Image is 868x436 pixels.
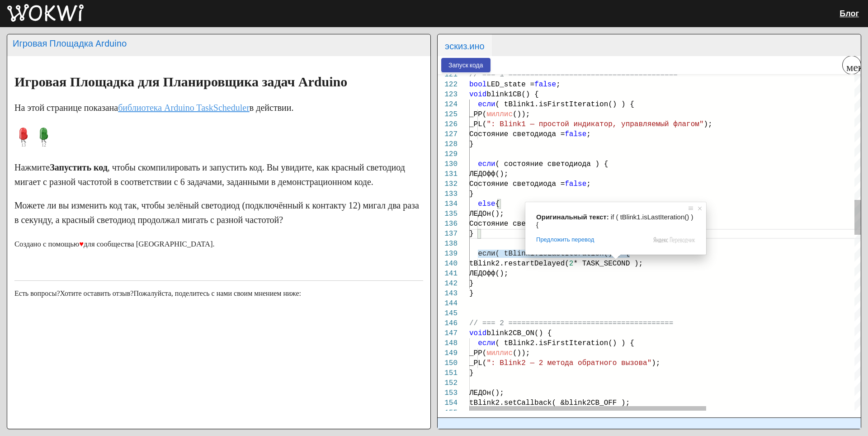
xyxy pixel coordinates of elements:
[586,130,591,138] ya-tr-span: ;
[495,100,634,109] ya-tr-span: ( tBlink1.isFirstIteration() ) {
[13,38,127,49] ya-tr-span: Игровая Площадка Arduino
[438,259,458,269] div: 140
[586,180,591,188] ya-tr-span: ;
[438,209,458,219] div: 135
[445,41,485,52] ya-tr-span: эскиз.ино
[840,9,859,18] a: Блог
[486,110,513,118] ya-tr-span: миллис
[469,120,486,128] ya-tr-span: _PL(
[481,229,481,229] textarea: Содержимое редактора. Нажмите Alt+F1, чтобы открыть настройки специальных возможностей.
[438,398,458,408] div: 154
[448,62,483,69] ya-tr-span: Запуск кода
[438,318,458,328] div: 146
[513,349,530,357] ya-tr-span: ());
[469,81,486,89] ya-tr-span: bool
[79,240,84,248] ya-tr-span: ♥
[486,81,534,89] ya-tr-span: LED_state =
[478,100,495,109] ya-tr-span: если
[438,299,458,308] div: 144
[469,289,474,298] span: }
[250,103,294,113] ya-tr-span: в действии.
[14,240,79,248] ya-tr-span: Создано с помощью
[438,328,458,338] div: 147
[438,169,458,179] div: 131
[438,269,458,279] div: 141
[14,200,419,225] ya-tr-span: Можете ли вы изменить код так, чтобы зелёный светодиод (подключённый к контакту 12) мигал два раз...
[478,250,495,258] ya-tr-span: если
[133,289,301,297] ya-tr-span: Пожалуйста, поделитесь с нами своим мнением ниже:
[60,289,134,297] ya-tr-span: Хотите оставить отзыв?
[438,338,458,348] div: 148
[438,358,458,368] div: 150
[14,289,60,297] ya-tr-span: Есть вопросы?
[438,239,458,249] div: 138
[438,199,458,209] div: 134
[7,4,84,22] img: Вокви
[486,349,513,357] ya-tr-span: миллис
[486,329,552,337] ya-tr-span: blink2CB_ON() {
[469,220,565,228] ya-tr-span: Состояние светодиода =
[438,179,458,189] div: 132
[565,180,586,188] ya-tr-span: false
[438,159,458,169] div: 130
[438,378,458,388] div: 152
[469,190,474,198] span: }
[438,100,458,109] div: 124
[651,359,660,367] ya-tr-span: );
[84,240,215,248] ya-tr-span: для сообщества [GEOGRAPHIC_DATA].
[534,81,556,89] ya-tr-span: false
[565,130,586,138] ya-tr-span: false
[118,103,250,113] a: библиотека Arduino TaskScheduler
[438,408,458,418] div: 155
[469,369,474,377] span: }
[469,140,474,148] span: }
[521,120,703,128] ya-tr-span: 1 — простой индикатор, управляемый флагом"
[469,359,486,367] ya-tr-span: _PL(
[536,213,609,221] span: Оригинальный текст:
[438,149,458,159] div: 129
[469,389,504,397] ya-tr-span: ЛЕДОн();
[469,319,673,327] span: // === 2 ======================================
[536,213,695,228] span: if ( tBlink1.isLastIteration() ) {
[469,399,630,407] ya-tr-span: tBlink2.setCallback( &blink2CB_OFF );
[441,58,491,72] button: Запуск кода
[438,249,458,259] div: 139
[495,339,634,347] ya-tr-span: ( tBlink2.isFirstIteration() ) {
[513,110,530,118] ya-tr-span: ());
[438,219,458,229] div: 136
[478,200,495,208] ya-tr-span: else
[438,80,458,90] div: 122
[14,162,405,187] ya-tr-span: , чтобы скомпилировать и запустить код. Вы увидите, как красный светодиод мигает с разной частото...
[438,348,458,358] div: 149
[569,260,574,268] ya-tr-span: 2
[50,162,108,172] ya-tr-span: Запустить код
[438,308,458,318] div: 145
[438,109,458,119] div: 125
[495,160,609,168] ya-tr-span: ( состояние светодиода ) {
[703,120,712,128] ya-tr-span: );
[486,120,521,128] ya-tr-span: ": Blink
[573,260,643,268] ya-tr-span: * TASK_SECOND );
[14,74,347,89] ya-tr-span: Игровая Площадка для Планировщика задач Arduino
[486,359,521,367] ya-tr-span: ": Blink
[438,139,458,149] div: 128
[469,180,565,188] ya-tr-span: Состояние светодиода =
[469,130,565,138] ya-tr-span: Состояние светодиода =
[521,359,651,367] ya-tr-span: 2 — 2 метода обратного вызова"
[536,236,594,244] span: Предложить перевод
[14,103,118,113] ya-tr-span: На этой странице показана
[438,90,458,100] div: 123
[469,170,508,178] ya-tr-span: ЛЕДОфф();
[438,119,458,129] div: 126
[14,162,50,172] ya-tr-span: Нажмите
[438,388,458,398] div: 153
[469,329,486,337] ya-tr-span: void
[438,368,458,378] div: 151
[438,289,458,299] div: 143
[438,189,458,199] div: 133
[469,280,474,288] span: }
[478,160,495,168] ya-tr-span: если
[495,250,630,258] ya-tr-span: ( tBlink1.isLastIteration() ) {
[469,349,486,357] ya-tr-span: _PP(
